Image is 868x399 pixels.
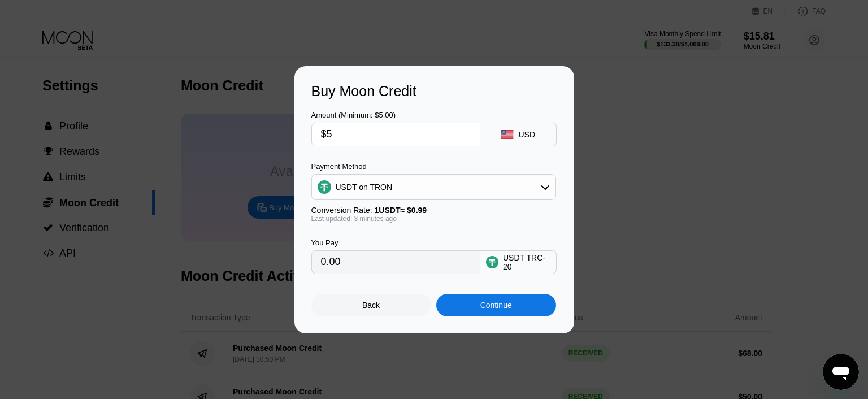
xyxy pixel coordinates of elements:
[311,83,557,99] div: Buy Moon Credit
[362,301,380,310] div: Back
[503,253,550,271] div: USDT TRC-20
[375,206,427,215] span: 1 USDT ≈ $0.99
[480,301,512,310] div: Continue
[311,215,556,223] div: Last updated: 3 minutes ago
[321,123,471,146] input: $0.00
[311,206,556,215] div: Conversion Rate:
[311,111,480,119] div: Amount (Minimum: $5.00)
[823,354,859,390] iframe: Button to launch messaging window
[311,294,431,316] div: Back
[311,238,480,247] div: You Pay
[336,183,393,192] div: USDT on TRON
[312,176,555,198] div: USDT on TRON
[518,130,535,139] div: USD
[436,294,556,316] div: Continue
[311,162,556,171] div: Payment Method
